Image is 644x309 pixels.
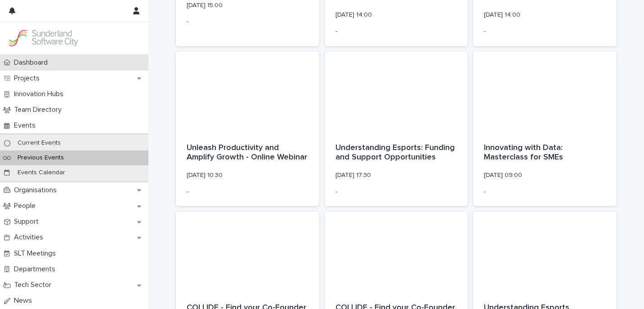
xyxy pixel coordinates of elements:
p: - [335,188,457,196]
p: Projects [10,74,47,83]
p: - [484,188,606,196]
p: [DATE] 17:30 [335,172,457,179]
p: Events Calendar [10,169,72,177]
p: - [187,18,309,26]
p: Tech Sector [10,281,58,289]
p: Team Directory [10,106,69,114]
p: News [10,296,39,305]
p: - [484,28,606,35]
p: People [10,202,43,210]
p: SLT Meetings [10,249,63,258]
p: Support [10,217,46,226]
a: Understanding Esports: Funding and Support Opportunities[DATE] 17:30- [325,52,468,207]
a: Innovating with Data: Masterclass for SMEs[DATE] 09:00- [473,52,617,207]
p: Current Events [10,139,68,147]
p: Dashboard [10,58,55,67]
p: [DATE] 10:30 [187,172,309,179]
p: - [187,188,309,196]
p: Innovating with Data: Masterclass for SMEs [484,143,606,163]
p: - [335,28,457,35]
p: Previous Events [10,154,71,162]
p: Innovation Hubs [10,90,71,98]
p: [DATE] 15:00 [187,2,309,9]
p: Understanding Esports: Funding and Support Opportunities [335,143,457,163]
p: Departments [10,265,63,274]
p: [DATE] 09:00 [484,172,606,179]
p: Events [10,121,43,130]
p: Organisations [10,186,64,194]
p: Unleash Productivity and Amplify Growth - Online Webinar [187,143,309,163]
p: [DATE] 14:00 [484,11,606,19]
a: Unleash Productivity and Amplify Growth - Online Webinar[DATE] 10:30- [176,52,319,207]
img: Kay6KQejSz2FjblR6DWv [7,29,79,47]
p: Activities [10,233,50,242]
p: [DATE] 14:00 [335,11,457,19]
